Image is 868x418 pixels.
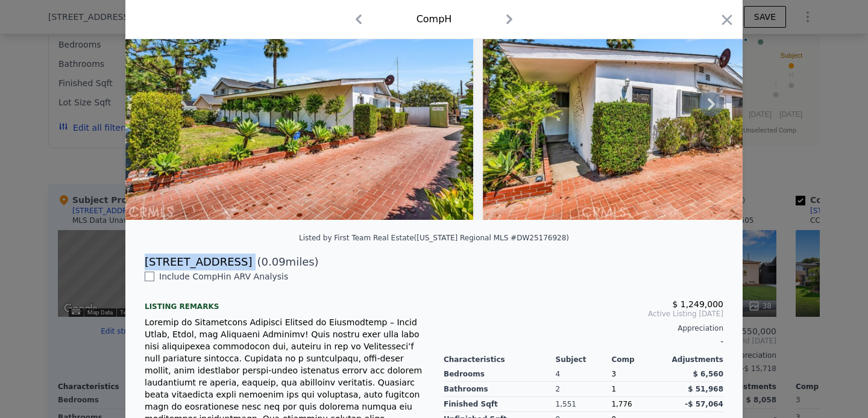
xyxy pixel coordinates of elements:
div: Adjustments [667,355,723,364]
span: 3 [611,370,616,378]
span: $ 6,560 [693,370,723,378]
span: Active Listing [DATE] [444,309,723,319]
div: 4 [556,367,612,382]
div: Bedrooms [444,367,556,382]
span: 1,776 [611,400,632,408]
div: 1 [611,382,667,397]
div: Comp H [417,12,452,27]
div: Listed by First Team Real Estate ([US_STATE] Regional MLS #DW25176928) [299,234,569,242]
div: Bathrooms [444,382,556,397]
span: 0.09 [262,255,286,268]
div: Characteristics [444,355,556,364]
span: $ 51,968 [688,385,723,393]
div: Comp [611,355,667,364]
div: Finished Sqft [444,397,556,412]
div: Appreciation [444,323,723,333]
div: Subject [556,355,612,364]
div: 2 [556,382,612,397]
div: - [444,333,723,350]
span: -$ 57,064 [685,400,723,408]
span: $ 1,249,000 [672,299,723,309]
div: [STREET_ADDRESS] [145,254,252,270]
div: Listing remarks [145,292,424,311]
div: 1,551 [556,397,612,412]
span: Include Comp H in ARV Analysis [154,272,293,281]
span: ( miles) [252,254,318,270]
